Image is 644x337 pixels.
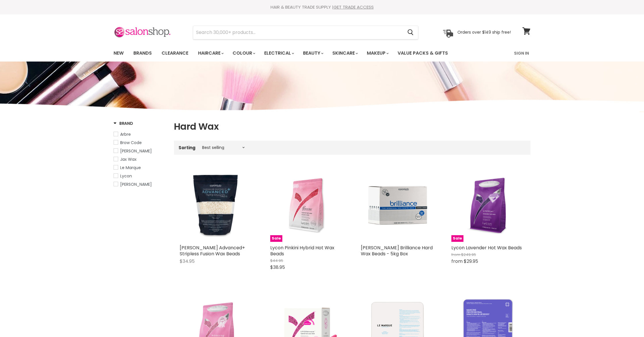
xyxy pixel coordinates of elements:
a: Makeup [363,47,392,59]
span: $249.95 [461,252,476,257]
a: Haircare [194,47,227,59]
span: Arbre [120,131,131,137]
a: Sign In [511,47,532,59]
img: Caron Brilliance Hard Wax Beads - 5kg Box [361,168,434,242]
a: New [109,47,128,59]
p: Orders over $149 ship free! [457,30,511,35]
span: $29.95 [464,258,478,265]
label: Sorting [179,145,195,150]
span: [PERSON_NAME] [120,148,152,154]
a: [PERSON_NAME] Advanced+ Stripless Fusion Wax Beads [180,244,245,257]
a: [PERSON_NAME] Brilliance Hard Wax Beads - 5kg Box [361,244,433,257]
a: Value Packs & Gifts [393,47,452,59]
div: HAIR & BEAUTY TRADE SUPPLY | [106,4,538,10]
input: Search [193,26,403,39]
a: Jax Wax [114,156,167,162]
a: Beauty [299,47,327,59]
span: $38.95 [270,264,285,271]
span: [PERSON_NAME] [120,181,152,187]
nav: Main [106,45,538,62]
h3: Brand [114,120,133,126]
span: $34.95 [180,258,195,265]
span: Lycon [120,173,132,179]
a: Lycon Pinkini Hybrid Hot Wax BeadsSale [270,168,344,242]
a: Brow Code [114,139,167,146]
a: Clearance [157,47,193,59]
a: Arbre [114,131,167,137]
span: $44.95 [270,258,283,263]
ul: Main menu [109,45,482,62]
span: Jax Wax [120,156,137,162]
a: Lycon Pinkini Hybrid Hot Wax Beads [270,244,334,257]
form: Product [193,26,418,39]
img: Lycon Pinkini Hybrid Hot Wax Beads [270,168,344,242]
img: Lycon Lavender Hot Wax Beads [451,168,525,242]
span: Sale [270,235,282,242]
a: Lycon [114,173,167,179]
button: Search [403,26,418,39]
h1: Hard Wax [174,120,530,133]
a: Le Marque [114,164,167,171]
a: Mancine [114,181,167,187]
a: GET TRADE ACCESS [333,4,374,10]
a: Brands [129,47,156,59]
span: Le Marque [120,165,141,171]
span: from [451,258,463,265]
a: Skincare [328,47,361,59]
span: Brow Code [120,140,142,145]
img: Caron Advanced+ Stripless Fusion Wax Beads [180,168,253,242]
span: from [451,252,460,257]
a: Caron [114,148,167,154]
a: Lycon Lavender Hot Wax BeadsSale [451,168,525,242]
span: Sale [451,235,463,242]
a: Lycon Lavender Hot Wax Beads [451,244,522,251]
a: Colour [228,47,259,59]
a: Electrical [260,47,298,59]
